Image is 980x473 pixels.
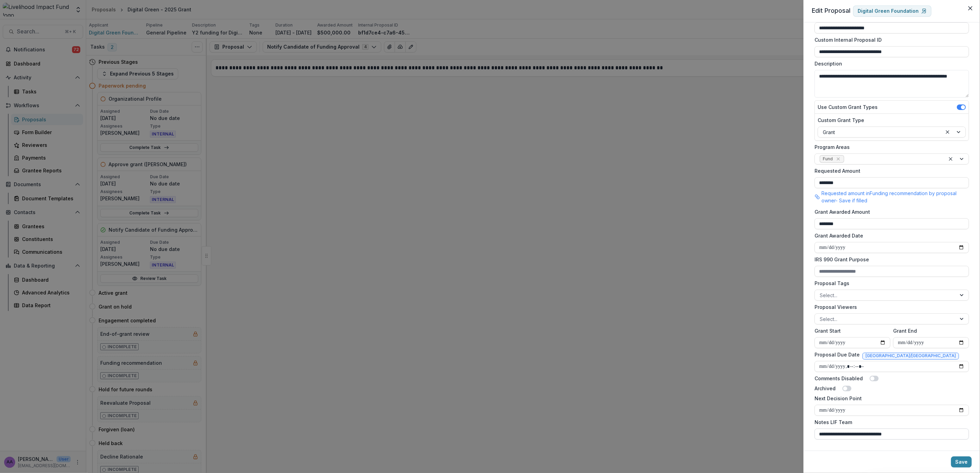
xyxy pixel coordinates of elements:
[818,117,962,124] label: Custom Grant Type
[815,36,965,43] label: Custom Internal Proposal ID
[823,157,833,161] span: Fund
[815,167,965,174] label: Requested Amount
[815,303,965,311] label: Proposal Viewers
[815,60,965,67] label: Description
[815,232,965,239] label: Grant Awarded Date
[818,103,878,111] label: Use Custom Grant Types
[815,385,836,392] label: Archived
[815,280,965,287] label: Proposal Tags
[821,190,969,204] p: Requested amount in Funding recommendation by proposal owner - Save if filled
[815,208,965,215] label: Grant Awarded Amount
[815,143,965,151] label: Program Areas
[866,353,956,358] span: [GEOGRAPHIC_DATA]/[GEOGRAPHIC_DATA]
[812,7,850,14] span: Edit Proposal
[853,6,931,17] a: Digital Green Foundation
[858,8,919,14] p: Digital Green Foundation
[815,327,886,334] label: Grant Start
[815,395,965,402] label: Next Decision Point
[951,456,972,467] button: Save
[815,419,965,426] label: Notes LIF Team
[943,128,952,136] div: Clear selected options
[965,3,976,14] button: Close
[815,351,860,358] label: Proposal Due Date
[947,155,955,163] div: Clear selected options
[815,375,863,382] label: Comments Disabled
[815,256,965,263] label: IRS 990 Grant Purpose
[835,155,842,162] div: Remove Fund
[893,327,965,334] label: Grant End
